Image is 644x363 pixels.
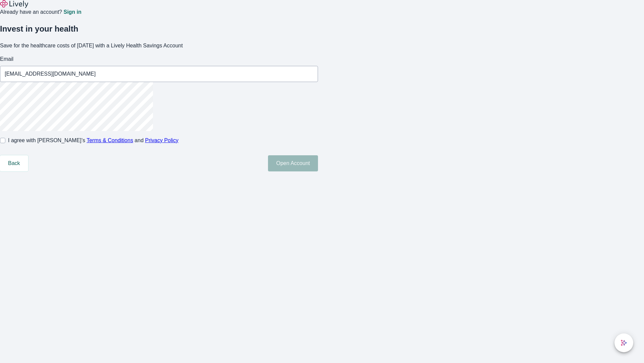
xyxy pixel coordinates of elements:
[621,339,627,346] svg: Lively AI Assistant
[145,137,179,143] a: Privacy Policy
[8,136,178,145] span: I agree with [PERSON_NAME]’s and
[87,137,133,143] a: Terms & Conditions
[614,333,633,352] button: chat
[63,9,81,15] a: Sign in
